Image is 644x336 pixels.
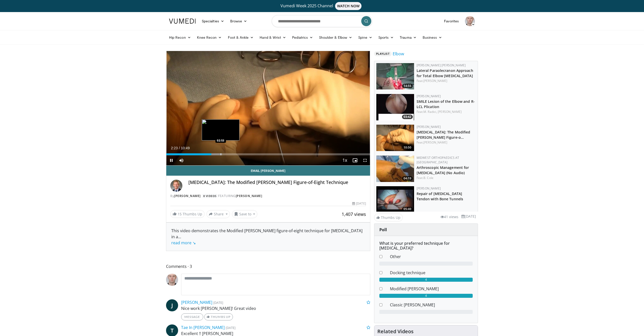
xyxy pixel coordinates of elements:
span: 15 [178,212,182,216]
div: 4 [379,278,473,282]
img: fde2b368-6011-4921-85b8-b279478f60f7.150x105_q85_crop-smart_upscale.jpg [376,63,414,89]
dd: Modified [PERSON_NAME] [386,286,476,292]
a: Shoulder & Elbow [316,32,355,42]
a: Thumbs Up [374,214,403,221]
a: J [166,299,178,311]
div: Progress Bar [166,153,370,155]
a: 03:42 [376,94,414,120]
a: SMILE Lesion of the Elbow and R-LCL Plication [417,99,475,109]
div: Feat. [417,140,476,145]
a: [PERSON_NAME] [236,194,262,198]
li: [DATE] [461,214,476,219]
a: 8 Videos [202,194,218,198]
a: Trauma [397,32,420,42]
a: Sports [375,32,397,42]
small: [DATE] [226,325,235,330]
span: 2:23 [171,146,178,150]
span: 04:19 [402,176,413,181]
span: 1,407 views [342,211,366,217]
a: [PERSON_NAME] [423,140,447,145]
img: Avatar [166,274,178,286]
input: Search topics, interventions [272,15,372,27]
dd: Classic [PERSON_NAME] [386,302,476,308]
div: [DATE] [352,201,366,206]
h4: [MEDICAL_DATA]: The Modified [PERSON_NAME] Figure-of-Eight Technique [188,180,366,185]
div: 4 [379,294,473,298]
a: Message [181,313,203,320]
a: Spine [355,32,375,42]
img: Avatar [465,16,475,26]
span: 05:40 [402,207,413,211]
a: Arthroscopic Management for [MEDICAL_DATA] (No Audio) [417,165,469,175]
a: [PERSON_NAME] [417,125,441,129]
span: 03:42 [402,115,413,119]
span: 14:55 [402,84,413,88]
a: Lateral Paraolecranon Approach for Total Elbow [MEDICAL_DATA] [417,68,473,78]
a: Hand & Wrist [257,32,289,42]
video-js: Video Player [166,51,370,166]
div: By FEATURING [170,194,366,198]
img: 38897_0000_3.png.150x105_q85_crop-smart_upscale.jpg [376,156,414,182]
button: Mute [176,155,186,165]
a: [MEDICAL_DATA]: The Modified [PERSON_NAME] Figure-o… [417,130,470,140]
a: Repair of [MEDICAL_DATA] Tendon with Bone Tunnels [417,191,463,201]
li: 41 views [440,214,458,220]
span: Comments 3 [166,263,370,270]
a: Knee Recon [194,32,225,42]
a: [PERSON_NAME] [423,79,447,83]
button: Fullscreen [360,155,370,165]
button: Save to [232,210,258,218]
strong: Poll [379,227,387,232]
button: Pause [166,155,176,165]
img: Avatar [170,180,182,192]
button: Share [207,210,230,218]
a: Favorites [441,16,462,26]
span: WATCH NOW [335,2,362,10]
img: eWNh-8akTAF2kj8X4xMDoxOjBkMTt9RT.150x105_q85_crop-smart_upscale.jpg [376,186,414,213]
small: [DATE] [213,300,223,305]
a: 04:19 [376,156,414,182]
dd: Docking technique [386,270,476,276]
a: Thumbs Up [204,313,233,320]
a: read more ↘ [171,240,196,246]
a: [PERSON_NAME] [438,110,462,114]
h4: Related Videos [377,328,414,334]
a: Vumedi Week 2025 ChannelWATCH NOW [170,2,474,10]
div: This video demonstrates the Modified [PERSON_NAME] figure-of-eight technique for [MEDICAL_DATA] in a [171,228,365,246]
a: 15 Thumbs Up [170,210,205,218]
a: Foot & Ankle [225,32,257,42]
a: [PERSON_NAME] [417,186,441,190]
img: 3a2a210e-1fe1-4241-8472-0ee18bcca6ac.150x105_q85_crop-smart_upscale.jpg [376,125,414,151]
a: B. Cole [423,176,433,180]
span: ... [171,234,196,246]
img: VuMedi Logo [169,19,196,24]
a: Hip Recon [166,32,194,42]
a: Pediatrics [289,32,316,42]
span: 10:49 [181,146,190,150]
img: image.jpeg [202,119,239,140]
a: Elbow [393,51,404,57]
a: [PERSON_NAME] [174,194,201,198]
div: Feat. [417,110,476,114]
a: Tae In [PERSON_NAME] [181,325,225,330]
div: Feat. [417,176,476,180]
h6: What is your preferred technique for [MEDICAL_DATA]? [379,241,473,251]
span: / [179,146,180,150]
a: Business [420,32,445,42]
button: Playback Rate [340,155,350,165]
dd: Other [386,254,476,260]
a: [PERSON_NAME] [417,94,441,98]
img: 52609f79-46dd-4cb5-a544-86fd8195cd54.150x105_q85_crop-smart_upscale.jpg [376,94,414,120]
a: Email [PERSON_NAME] [166,166,370,176]
a: Browse [227,16,250,26]
a: M. Radici, [423,110,437,114]
a: 14:55 [376,63,414,89]
p: Nice work [PERSON_NAME]! Great video [181,305,370,311]
span: 10:50 [402,145,413,150]
a: 05:40 [376,186,414,213]
a: 10:50 [376,125,414,151]
a: Midwest Orthopaedics at [GEOGRAPHIC_DATA] [417,156,459,164]
a: [PERSON_NAME] [PERSON_NAME] [417,63,466,67]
